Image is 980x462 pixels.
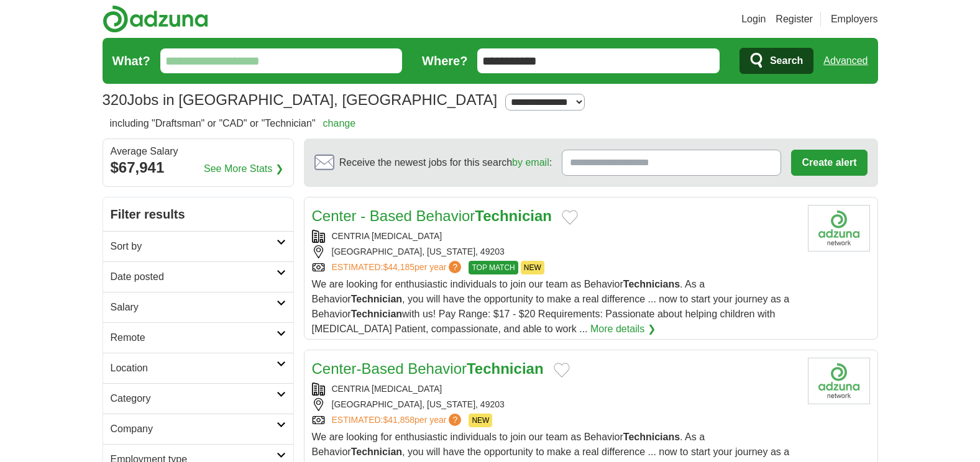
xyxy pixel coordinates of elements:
[312,230,798,243] div: CENTRIA [MEDICAL_DATA]
[770,48,803,73] span: Search
[111,422,277,437] h2: Company
[111,269,277,284] h2: Date posted
[422,52,467,70] label: Where?
[323,118,356,129] a: change
[383,262,414,272] span: $44,185
[449,414,461,426] span: ?
[469,261,518,274] span: TOP MATCH
[103,353,293,383] a: Location
[831,12,878,27] a: Employers
[823,48,868,73] a: Advanced
[111,156,286,179] div: $67,941
[791,150,867,176] button: Create alert
[554,363,570,378] button: Add to favorite jobs
[312,360,544,377] a: Center-Based BehaviorTechnician
[562,210,578,225] button: Add to favorite jobs
[623,279,680,289] strong: Technicians
[312,383,798,396] div: CENTRIA [MEDICAL_DATA]
[111,147,286,156] div: Average Salary
[103,91,498,108] h1: Jobs in [GEOGRAPHIC_DATA], [GEOGRAPHIC_DATA]
[103,383,293,414] a: Category
[512,157,549,168] a: by email
[808,205,870,251] img: Company logo
[312,398,798,411] div: [GEOGRAPHIC_DATA], [US_STATE], 49203
[741,12,766,27] a: Login
[103,231,293,261] a: Sort by
[111,330,277,345] h2: Remote
[111,239,277,254] h2: Sort by
[332,261,464,274] a: ESTIMATED:$44,185per year?
[103,261,293,292] a: Date posted
[808,358,870,404] img: Company logo
[103,322,293,353] a: Remote
[204,161,283,176] a: See More Stats ❯
[103,292,293,322] a: Salary
[475,207,552,224] strong: Technician
[383,415,414,425] span: $41,858
[776,12,813,27] a: Register
[312,245,798,258] div: [GEOGRAPHIC_DATA], [US_STATE], 49203
[590,322,656,337] a: More details ❯
[351,294,402,304] strong: Technician
[103,5,208,33] img: Adzuna logo
[332,414,464,427] a: ESTIMATED:$41,858per year?
[740,48,813,74] button: Search
[339,155,552,170] span: Receive the newest jobs for this search :
[351,446,402,457] strong: Technician
[103,414,293,444] a: Company
[351,309,402,319] strong: Technician
[110,116,356,131] h2: including "Draftsman" or "CAD" or "Technician"
[449,261,461,273] span: ?
[111,300,277,315] h2: Salary
[111,361,277,376] h2: Location
[112,52,150,70] label: What?
[623,432,680,442] strong: Technicians
[103,197,293,231] h2: Filter results
[103,89,127,111] span: 320
[521,261,544,274] span: NEW
[111,391,277,406] h2: Category
[312,207,552,224] a: Center - Based BehaviorTechnician
[312,279,790,334] span: We are looking for enthusiastic individuals to join our team as Behavior . As a Behavior , you wi...
[469,414,492,427] span: NEW
[467,360,544,377] strong: Technician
